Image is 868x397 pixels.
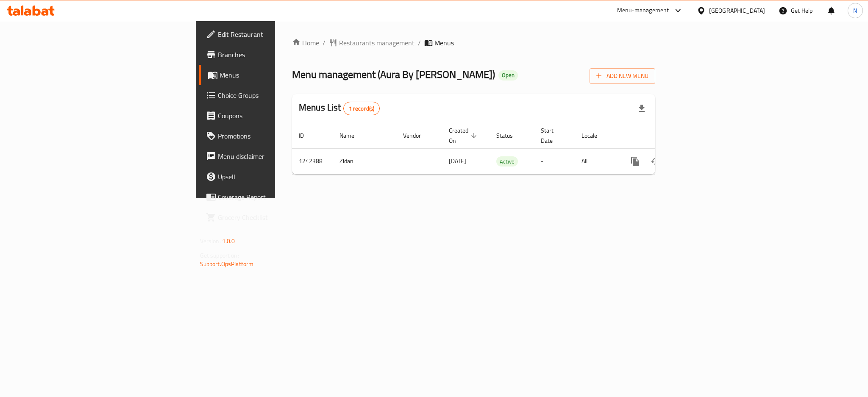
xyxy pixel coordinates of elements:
span: Menus [220,70,334,80]
a: Grocery Checklist [199,207,341,228]
a: Promotions [199,126,341,146]
span: Open [498,72,518,79]
span: Upsell [218,172,334,182]
span: N [853,6,857,15]
span: Version: [200,236,221,247]
span: Vendor [403,130,432,141]
span: Branches [218,50,334,60]
table: enhanced table [292,123,713,175]
h2: Menus List [299,101,380,115]
span: Coverage Report [218,192,334,202]
div: Menu-management [617,6,669,16]
a: Coverage Report [199,187,341,207]
button: Add New Menu [590,68,655,84]
span: Start Date [541,125,565,146]
td: All [575,148,618,174]
span: Grocery Checklist [218,212,334,222]
span: 1.0.0 [222,236,235,247]
span: ID [299,130,315,141]
span: Active [496,157,518,167]
span: Edit Restaurant [218,29,334,39]
div: Export file [632,98,652,119]
span: Created On [449,125,479,146]
span: [DATE] [449,155,466,167]
span: Choice Groups [218,90,334,100]
span: Restaurants management [339,38,415,48]
div: Total records count [343,102,380,115]
a: Edit Restaurant [199,24,341,44]
div: Active [496,156,518,167]
span: Add New Menu [596,71,648,81]
button: Change Status [645,151,666,172]
a: Branches [199,44,341,65]
a: Coupons [199,105,341,126]
button: more [625,151,645,172]
th: Actions [618,123,713,149]
span: Menu disclaimer [218,151,334,161]
a: Upsell [199,167,341,187]
span: Status [496,130,524,141]
span: Promotions [218,131,334,141]
span: Menus [434,38,454,48]
span: Name [339,130,365,141]
span: Menu management ( Aura By [PERSON_NAME] ) [292,65,495,84]
td: Zidan [333,148,396,174]
div: Open [498,70,518,81]
span: Get support on: [200,250,239,261]
a: Restaurants management [329,38,415,48]
a: Choice Groups [199,85,341,105]
span: Coupons [218,111,334,121]
a: Menus [199,65,341,85]
nav: breadcrumb [292,38,655,48]
li: / [418,38,421,48]
div: [GEOGRAPHIC_DATA] [709,6,765,15]
span: Locale [581,130,608,141]
span: 1 record(s) [344,105,380,113]
td: - [534,148,575,174]
a: Menu disclaimer [199,146,341,167]
a: Support.OpsPlatform [200,258,254,269]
